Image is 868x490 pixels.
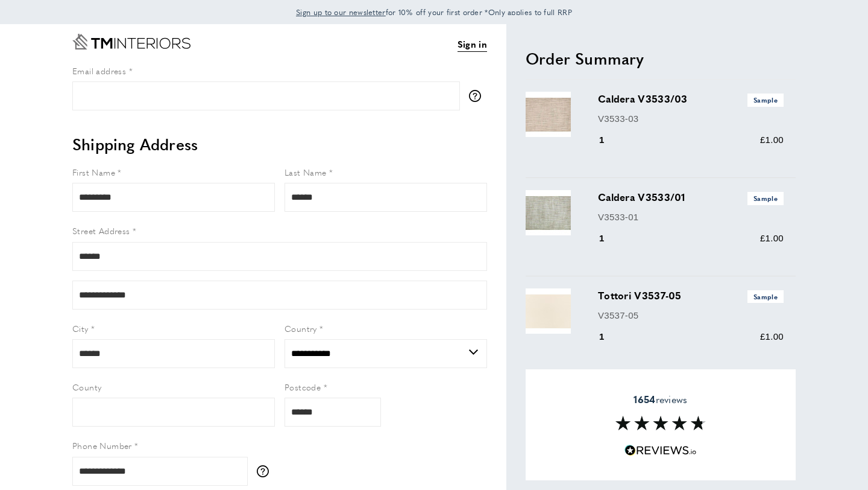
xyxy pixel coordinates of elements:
div: 1 [598,133,621,147]
p: V3533-01 [598,210,784,224]
span: Sample [747,94,784,106]
span: County [72,381,101,393]
img: Reviews.io 5 stars [624,445,697,456]
span: Last Name [285,166,327,178]
span: Postcode [285,381,321,393]
strong: 1654 [634,392,655,406]
img: Tottori V3537-05 [526,288,571,334]
h2: Order Summary [526,48,796,69]
div: 1 [598,329,621,344]
span: £1.00 [760,331,784,342]
span: City [72,322,89,334]
span: Phone Number [72,439,132,451]
div: 1 [598,231,621,246]
h3: Caldera V3533/01 [598,190,784,205]
span: £1.00 [760,135,784,145]
h3: Caldera V3533/03 [598,92,784,106]
button: More information [469,90,487,102]
img: Caldera V3533/01 [526,190,571,235]
span: for 10% off your first order *Only applies to full RRP [296,7,572,17]
span: Sample [747,192,784,205]
a: Sign in [458,37,487,52]
button: More information [257,465,275,477]
img: Caldera V3533/03 [526,92,571,137]
img: Reviews section [615,416,706,430]
span: First Name [72,166,115,178]
h2: Shipping Address [72,133,487,155]
a: Go to Home page [72,34,190,49]
h3: Tottori V3537-05 [598,288,784,303]
a: Sign up to our newsletter [296,6,386,18]
p: V3533-03 [598,112,784,126]
p: V3537-05 [598,308,784,323]
span: Email address [72,65,126,77]
span: Sample [747,290,784,303]
span: reviews [634,393,687,406]
span: Street Address [72,224,130,237]
span: Country [285,322,317,334]
span: £1.00 [760,233,784,243]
